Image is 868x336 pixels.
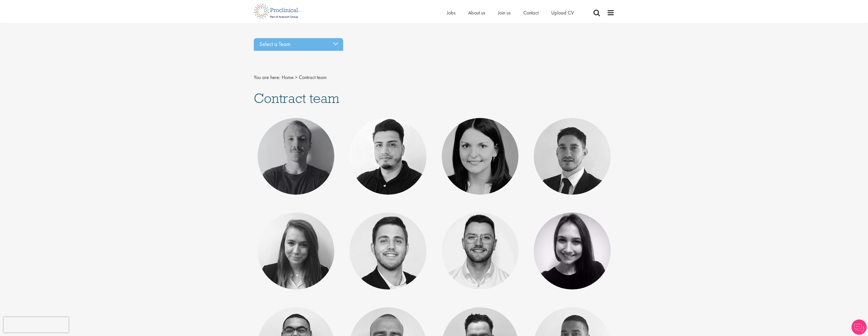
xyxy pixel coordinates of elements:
[498,9,511,16] a: Join us
[551,9,574,16] a: Upload CV
[447,9,455,16] a: Jobs
[254,38,343,51] div: Select a Team
[254,89,339,107] span: Contract team
[282,74,294,81] a: breadcrumb link
[468,9,485,16] a: About us
[299,74,327,81] span: Contract team
[851,319,867,335] img: Chatbot
[4,317,69,332] iframe: reCAPTCHA
[523,9,539,16] a: Contact
[295,74,297,81] span: >
[254,74,280,81] span: You are here:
